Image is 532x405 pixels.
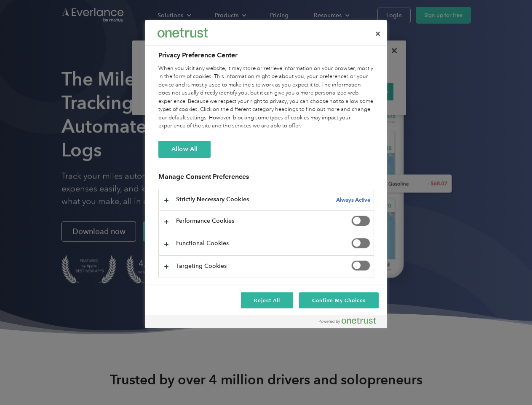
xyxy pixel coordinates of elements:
[158,173,374,186] h3: Manage Consent Preferences
[319,317,376,324] img: Powered by OneTrust Opens in a new Tab
[145,20,387,328] div: Preference center
[319,317,383,328] a: Powered by OneTrust Opens in a new Tab
[158,50,374,60] h2: Privacy Preference Center
[145,20,387,328] div: Privacy Preference Center
[158,65,374,130] div: When you visit any website, it may store or retrieve information on your browser, mostly in the f...
[158,141,211,158] button: Allow All
[369,24,387,43] button: Close
[299,292,379,308] button: Confirm My Choices
[241,292,293,308] button: Reject All
[158,28,208,37] img: Everlance
[158,24,208,41] div: Everlance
